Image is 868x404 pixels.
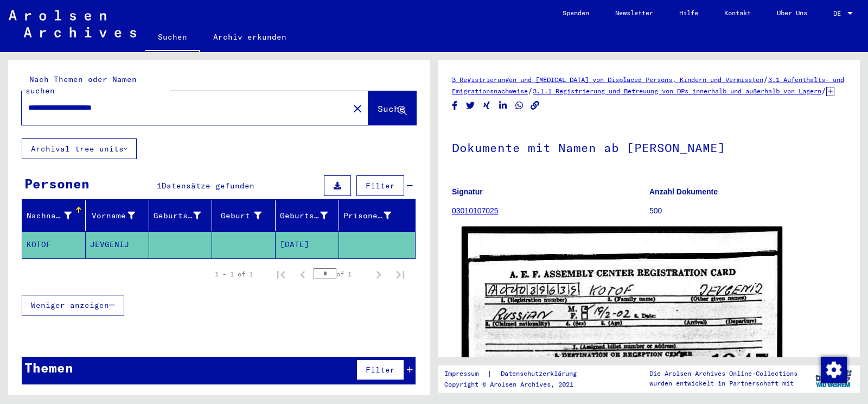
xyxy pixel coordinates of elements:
[533,87,821,95] a: 3.1.1 Registrierung und Betreuung von DPs innerhalb und außerhalb von Lagern
[356,175,404,196] button: Filter
[276,231,339,258] mat-cell: [DATE]
[86,200,149,231] mat-header-cell: Vorname
[347,97,368,119] button: Clear
[212,200,276,231] mat-header-cell: Geburt‏
[649,378,797,388] p: wurden entwickelt in Partnerschaft mit
[649,205,846,217] p: 500
[216,210,261,222] div: Geburt‏
[24,174,90,193] div: Personen
[449,99,461,112] button: Share on Facebook
[821,86,826,96] span: /
[200,24,299,50] a: Archiv erkunden
[22,295,124,315] button: Weniger anzeigen
[27,207,85,224] div: Nachname
[31,300,109,310] span: Weniger anzeigen
[833,10,845,17] span: DE
[22,231,86,258] mat-cell: KOTOF
[157,181,162,191] span: 1
[280,207,341,224] div: Geburtsdatum
[813,365,854,392] img: yv_logo.png
[465,99,476,112] button: Share on Twitter
[528,86,533,96] span: /
[444,380,590,389] p: Copyright © Arolsen Archives, 2021
[292,263,314,285] button: Previous page
[649,187,718,196] b: Anzahl Dokumente
[497,99,509,112] button: Share on LinkedIn
[215,269,253,279] div: 1 – 1 of 1
[452,75,763,84] a: 3 Registrierungen und [MEDICAL_DATA] von Displaced Persons, Kindern und Vermissten
[22,138,137,159] button: Archival tree units
[763,74,768,84] span: /
[154,210,201,222] div: Geburtsname
[24,358,73,377] div: Themen
[25,74,137,96] mat-label: Nach Themen oder Namen suchen
[529,99,541,112] button: Copy link
[378,103,405,114] span: Suche
[86,231,149,258] mat-cell: JEVGENIJ
[343,210,391,222] div: Prisoner #
[145,24,200,52] a: Suchen
[368,263,390,285] button: Next page
[27,210,72,222] div: Nachname
[276,200,339,231] mat-header-cell: Geburtsdatum
[90,207,149,224] div: Vorname
[444,368,487,380] a: Impressum
[314,269,368,279] div: of 1
[821,357,847,383] img: Zustimmung ändern
[162,181,254,191] span: Datensätze gefunden
[270,263,292,285] button: First page
[492,368,590,380] a: Datenschutzerklärung
[22,200,86,231] mat-header-cell: Nachname
[154,207,215,224] div: Geburtsname
[390,263,411,285] button: Last page
[356,359,404,380] button: Filter
[452,206,499,215] a: 03010107025
[280,210,328,222] div: Geburtsdatum
[649,369,797,378] p: Die Arolsen Archives Online-Collections
[481,99,493,112] button: Share on Xing
[514,99,525,112] button: Share on WhatsApp
[339,200,415,231] mat-header-cell: Prisoner #
[444,368,590,380] div: |
[366,181,395,191] span: Filter
[452,123,846,171] h1: Dokumente mit Namen ab [PERSON_NAME]
[9,10,136,37] img: Arolsen_neg.svg
[216,207,275,224] div: Geburt‏
[343,207,405,224] div: Prisoner #
[149,200,213,231] mat-header-cell: Geburtsname
[452,187,483,196] b: Signatur
[90,210,135,222] div: Vorname
[368,91,416,125] button: Suche
[366,365,395,375] span: Filter
[351,102,364,115] mat-icon: close
[820,356,846,382] div: Zustimmung ändern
